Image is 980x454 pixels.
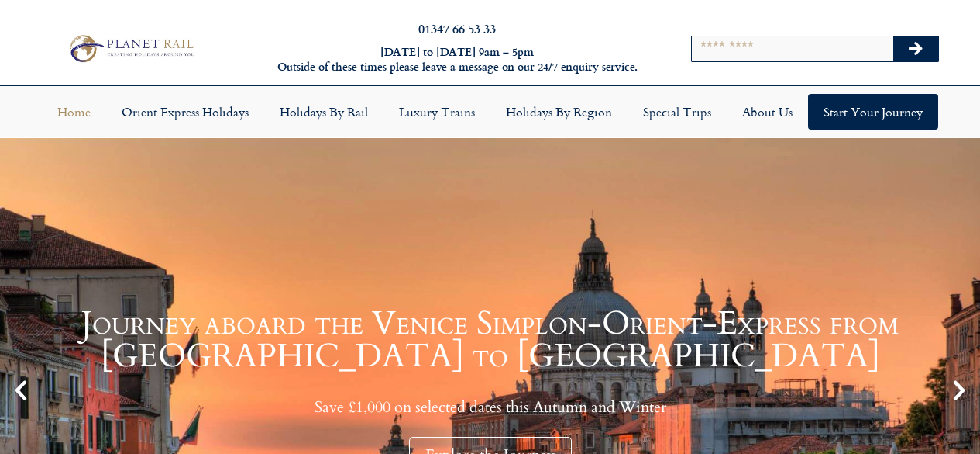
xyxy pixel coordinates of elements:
a: Orient Express Holidays [106,94,264,130]
img: Planet Rail Train Holidays Logo [64,32,198,64]
a: Holidays by Region [490,94,628,130]
h1: Journey aboard the Venice Simplon-Orient-Express from [GEOGRAPHIC_DATA] to [GEOGRAPHIC_DATA] [39,307,941,373]
a: Luxury Trains [383,94,490,130]
div: Previous slide [8,377,34,404]
p: Save £1,000 on selected dates this Autumn and Winter [39,397,941,417]
h6: [DATE] to [DATE] 9am – 5pm Outside of these times please leave a message on our 24/7 enquiry serv... [265,45,649,74]
a: Special Trips [628,94,727,130]
a: Start your Journey [808,94,938,130]
a: Home [42,94,106,130]
nav: Menu [8,94,972,130]
button: Search [893,36,938,61]
a: 01347 66 53 33 [418,19,496,37]
a: About Us [727,94,808,130]
a: Holidays by Rail [264,94,383,130]
div: Next slide [946,377,972,404]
